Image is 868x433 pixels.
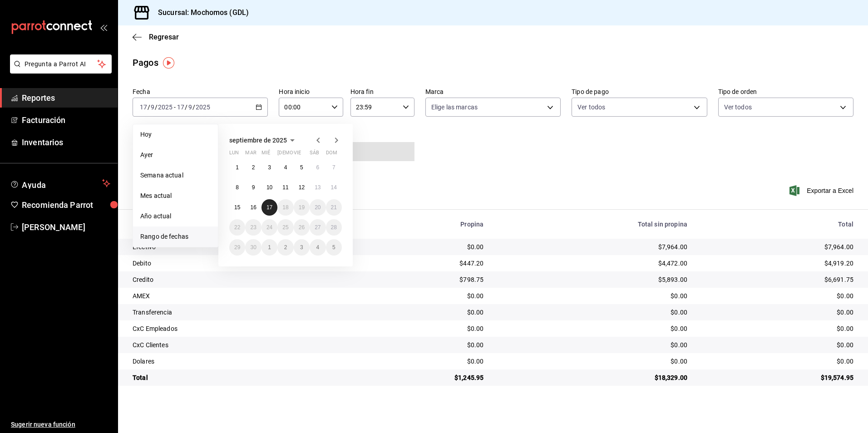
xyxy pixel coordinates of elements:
[266,224,272,231] abbr: 24 de septiembre de 2025
[22,199,110,211] span: Recomienda Parrot
[140,191,211,201] span: Mes actual
[277,159,293,176] button: 4 de septiembre de 2025
[245,150,256,159] abbr: martes
[316,164,319,171] abbr: 6 de septiembre de 2025
[724,103,752,112] span: Ver todos
[326,159,342,176] button: 7 de septiembre de 2025
[133,259,345,268] div: Debito
[282,224,288,231] abbr: 25 de septiembre de 2025
[133,33,179,41] button: Regresar
[100,24,107,31] button: open_drawer_menu
[261,179,277,196] button: 10 de septiembre de 2025
[245,219,261,236] button: 23 de septiembre de 2025
[300,164,303,171] abbr: 5 de septiembre de 2025
[791,185,853,196] span: Exportar a Excel
[702,357,853,366] div: $0.00
[140,171,211,180] span: Semana actual
[360,259,483,268] div: $447.20
[572,89,707,95] label: Tipo de pago
[294,179,310,196] button: 12 de septiembre de 2025
[133,56,158,69] div: Pagos
[6,66,112,75] a: Pregunta a Parrot AI
[151,7,249,18] h3: Sucursal: Mochomos (GDL)
[22,92,110,104] span: Reportes
[702,291,853,300] div: $0.00
[310,199,325,216] button: 20 de septiembre de 2025
[331,184,337,191] abbr: 14 de septiembre de 2025
[279,89,343,95] label: Hora inicio
[252,184,255,191] abbr: 9 de septiembre de 2025
[315,184,321,191] abbr: 13 de septiembre de 2025
[245,179,261,196] button: 9 de septiembre de 2025
[133,291,345,300] div: AMEX
[702,324,853,333] div: $0.00
[261,199,277,216] button: 17 de septiembre de 2025
[299,224,305,231] abbr: 26 de septiembre de 2025
[425,89,561,95] label: Marca
[498,308,687,317] div: $0.00
[250,204,256,211] abbr: 16 de septiembre de 2025
[245,159,261,176] button: 2 de septiembre de 2025
[360,242,483,251] div: $0.00
[250,224,256,231] abbr: 23 de septiembre de 2025
[577,103,605,112] span: Ver todos
[277,150,331,159] abbr: jueves
[252,164,255,171] abbr: 2 de septiembre de 2025
[294,159,310,176] button: 5 de septiembre de 2025
[25,59,98,69] span: Pregunta a Parrot AI
[702,373,853,382] div: $19,574.95
[498,357,687,366] div: $0.00
[360,340,483,349] div: $0.00
[261,219,277,236] button: 24 de septiembre de 2025
[229,159,245,176] button: 1 de septiembre de 2025
[498,291,687,300] div: $0.00
[702,275,853,284] div: $6,691.75
[148,103,150,111] span: /
[261,239,277,256] button: 1 de octubre de 2025
[261,159,277,176] button: 3 de septiembre de 2025
[498,242,687,251] div: $7,964.00
[498,221,687,228] div: Total sin propina
[245,199,261,216] button: 16 de septiembre de 2025
[234,204,240,211] abbr: 15 de septiembre de 2025
[360,324,483,333] div: $0.00
[245,239,261,256] button: 30 de septiembre de 2025
[310,179,325,196] button: 13 de septiembre de 2025
[133,275,345,284] div: Credito
[234,224,240,231] abbr: 22 de septiembre de 2025
[133,373,345,382] div: Total
[326,239,342,256] button: 5 de octubre de 2025
[140,232,211,241] span: Rango de fechas
[360,275,483,284] div: $798.75
[326,219,342,236] button: 28 de septiembre de 2025
[139,103,148,111] input: --
[22,178,99,189] span: Ayuda
[266,204,272,211] abbr: 17 de septiembre de 2025
[177,103,185,111] input: --
[133,308,345,317] div: Transferencia
[192,103,195,111] span: /
[229,179,245,196] button: 8 de septiembre de 2025
[163,57,174,69] img: Tooltip marker
[316,244,319,251] abbr: 4 de octubre de 2025
[360,373,483,382] div: $1,245.95
[277,219,293,236] button: 25 de septiembre de 2025
[229,150,239,159] abbr: lunes
[133,340,345,349] div: CxC Clientes
[360,357,483,366] div: $0.00
[310,219,325,236] button: 27 de septiembre de 2025
[702,340,853,349] div: $0.00
[140,150,211,160] span: Ayer
[277,179,293,196] button: 11 de septiembre de 2025
[140,212,211,221] span: Año actual
[294,219,310,236] button: 26 de septiembre de 2025
[282,204,288,211] abbr: 18 de septiembre de 2025
[22,221,110,233] span: [PERSON_NAME]
[22,136,110,148] span: Inventarios
[133,357,345,366] div: Dolares
[299,184,305,191] abbr: 12 de septiembre de 2025
[350,89,414,95] label: Hora fin
[133,324,345,333] div: CxC Empleados
[185,103,187,111] span: /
